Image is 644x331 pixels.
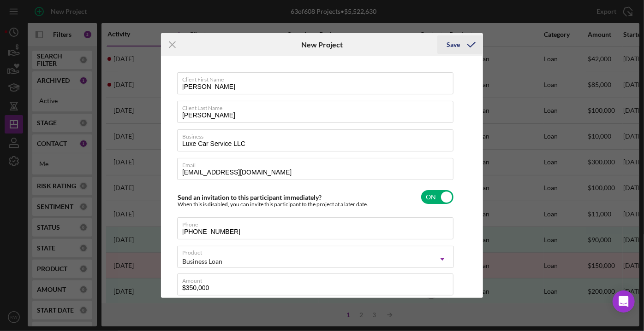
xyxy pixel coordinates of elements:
div: Save [447,35,460,54]
button: Save [437,35,483,54]
label: Send an invitation to this participant immediately? [178,193,322,201]
label: Client Last Name [182,101,453,111]
label: Business [182,130,453,140]
div: Business Loan [182,258,222,265]
h6: New Project [301,41,343,49]
div: Open Intercom Messenger [613,290,635,313]
label: Client First Name [182,73,453,83]
div: When this is disabled, you can invite this participant to the project at a later date. [178,201,368,208]
label: Phone [182,218,453,228]
label: Email [182,158,453,168]
label: Amount [182,274,453,284]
